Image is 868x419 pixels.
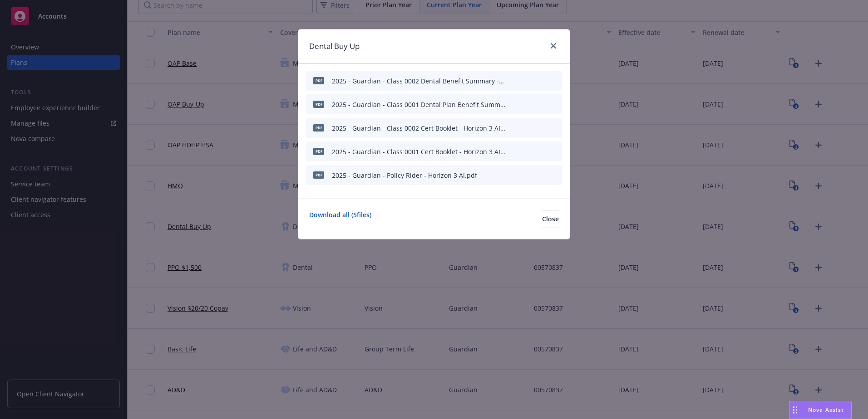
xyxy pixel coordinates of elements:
[313,124,324,131] span: pdf
[332,100,505,109] div: 2025 - Guardian - Class 0001 Dental Plan Benefit Summary - Horizon 3 AI.pdf
[552,100,559,109] button: archive file
[789,401,801,419] div: Drag to move
[313,171,324,178] span: pdf
[789,401,852,419] button: Nova Assist
[522,147,529,156] button: download file
[313,77,324,84] span: pdf
[536,147,544,156] button: preview file
[542,214,559,223] span: Close
[548,40,559,51] a: close
[309,40,360,52] h1: Dental Buy Up
[522,171,529,180] button: download file
[808,406,844,414] span: Nova Assist
[536,76,544,86] button: preview file
[536,123,544,133] button: preview file
[536,100,544,109] button: preview file
[313,101,324,107] span: pdf
[536,171,544,180] button: preview file
[552,123,559,133] button: archive file
[332,147,505,156] div: 2025 - Guardian - Class 0001 Cert Booklet - Horizon 3 AI.pdf
[522,100,529,109] button: download file
[332,171,477,180] div: 2025 - Guardian - Policy Rider - Horizon 3 AI.pdf
[522,76,529,86] button: download file
[552,147,559,156] button: archive file
[542,210,559,228] button: Close
[552,76,559,86] button: archive file
[309,210,371,228] a: Download all ( 5 files)
[332,123,505,133] div: 2025 - Guardian - Class 0002 Cert Booklet - Horizon 3 AI.pdf
[332,76,505,86] div: 2025 - Guardian - Class 0002 Dental Benefit Summary - Horizon 3 AI.pdf
[313,148,324,155] span: pdf
[522,123,529,133] button: download file
[552,171,559,180] button: archive file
